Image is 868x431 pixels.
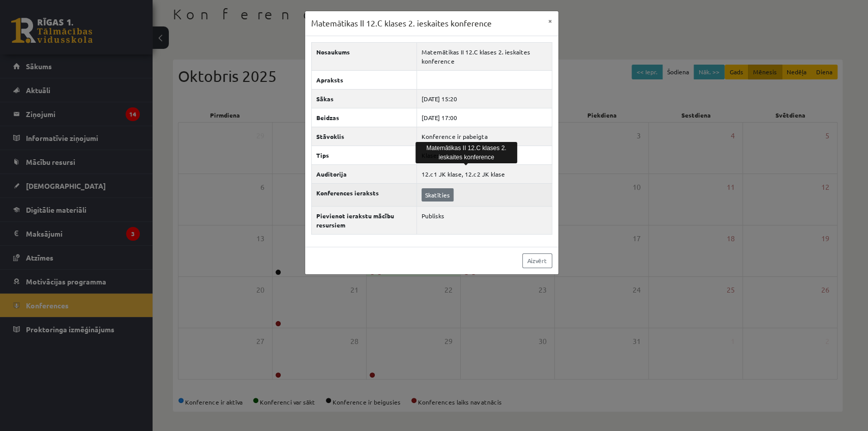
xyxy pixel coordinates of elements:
th: Tips [311,146,417,164]
td: 12.c1 JK klase, 12.c2 JK klase [417,164,552,183]
td: [DATE] 15:20 [417,89,552,108]
th: Stāvoklis [311,127,417,146]
a: Skatīties [422,188,454,202]
td: [DATE] 17:00 [417,108,552,127]
td: Konference ir pabeigta [417,127,552,146]
th: Apraksts [311,70,417,89]
th: Beidzas [311,108,417,127]
th: Pievienot ierakstu mācību resursiem [311,206,417,234]
th: Auditorija [311,164,417,183]
h3: Matemātikas II 12.C klases 2. ieskaites konference [311,17,492,30]
th: Konferences ieraksts [311,183,417,206]
td: Matemātikas II 12.C klases 2. ieskaites konference [417,42,552,70]
div: Matemātikas II 12.C klases 2. ieskaites konference [415,142,517,163]
a: Aizvērt [522,253,552,268]
td: Publisks [417,206,552,234]
th: Nosaukums [311,42,417,70]
button: × [542,11,558,31]
th: Sākas [311,89,417,108]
